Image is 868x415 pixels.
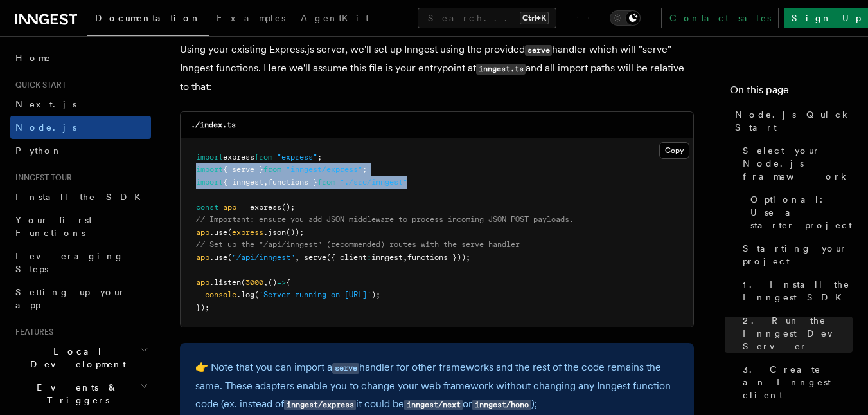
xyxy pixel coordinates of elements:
p: Using your existing Express.js server, we'll set up Inngest using the provided handler which will... [180,41,694,96]
a: 3. Create an Inngest client [738,358,853,407]
h4: On this page [730,82,853,103]
span: { inngest [223,178,263,187]
span: "/api/inngest" [232,253,295,262]
span: Setting up your app [15,287,126,310]
code: inngest/hono [472,400,531,410]
a: Select your Node.js framework [738,139,853,188]
span: "express" [277,152,317,161]
a: serve [332,361,359,373]
span: { serve } [223,165,263,174]
span: Events & Triggers [10,381,140,407]
p: 👉 Note that you can import a handler for other frameworks and the rest of the code remains the sa... [195,358,678,414]
span: Features [10,327,53,337]
kbd: Ctrl+K [520,12,549,24]
span: Starting your project [743,242,853,268]
button: Events & Triggers [10,376,151,412]
span: import [196,165,223,174]
span: "./src/inngest" [340,178,407,187]
span: inngest [371,253,403,262]
a: Leveraging Steps [10,244,151,281]
span: from [317,178,335,187]
span: Your first Functions [15,215,92,238]
a: Examples [209,4,293,35]
a: Node.js [10,116,151,139]
span: Leveraging Steps [15,251,124,274]
span: ); [371,290,380,299]
span: = [241,203,245,212]
span: express [232,228,263,237]
code: serve [332,363,359,374]
span: Local Development [10,345,140,371]
span: import [196,152,223,161]
span: ; [317,152,322,161]
span: }); [196,303,209,312]
span: (); [281,203,295,212]
a: Home [10,46,151,69]
a: 1. Install the Inngest SDK [738,273,853,309]
span: functions })); [407,253,470,262]
a: Documentation [87,4,209,36]
button: Toggle dark mode [610,10,641,26]
code: inngest.ts [476,64,526,75]
span: Python [15,145,62,156]
span: , [403,253,407,262]
button: Copy [659,142,689,159]
span: // Important: ensure you add JSON middleware to process incoming JSON POST payloads. [196,215,574,224]
span: , [263,278,268,287]
a: Python [10,139,151,162]
span: ; [362,165,367,174]
a: Node.js Quick Start [730,103,853,139]
span: import [196,178,223,187]
span: Home [15,51,51,64]
span: ()); [286,228,304,237]
span: "inngest/express" [286,165,362,174]
span: express [223,152,254,161]
span: .use [209,228,227,237]
span: // Set up the "/api/inngest" (recommended) routes with the serve handler [196,240,520,249]
button: Search...Ctrl+K [418,8,556,28]
span: ( [241,278,245,287]
span: app [196,228,209,237]
a: Starting your project [738,237,853,273]
span: console [205,290,236,299]
span: app [196,278,209,287]
span: , [295,253,299,262]
code: serve [525,45,552,56]
span: AgentKit [301,13,369,23]
span: ( [254,290,259,299]
span: , [263,178,268,187]
span: 'Server running on [URL]' [259,290,371,299]
span: Install the SDK [15,192,148,202]
span: functions } [268,178,317,187]
span: Quick start [10,80,66,90]
span: app [223,203,236,212]
a: 2. Run the Inngest Dev Server [738,309,853,358]
span: Select your Node.js framework [743,144,853,183]
button: Local Development [10,340,151,376]
span: ( [227,253,232,262]
a: Contact sales [661,8,779,28]
a: Next.js [10,93,151,116]
span: { [286,278,290,287]
span: const [196,203,218,212]
span: Node.js [15,122,76,133]
span: () [268,278,277,287]
code: inngest/next [404,400,463,410]
span: 3000 [245,278,263,287]
span: from [254,152,272,161]
span: app [196,253,209,262]
span: Documentation [95,13,201,23]
span: .json [263,228,286,237]
span: from [263,165,281,174]
span: serve [304,253,326,262]
a: Install the SDK [10,185,151,208]
code: inngest/express [284,400,356,410]
span: : [367,253,371,262]
span: .use [209,253,227,262]
a: Setting up your app [10,281,151,317]
span: .listen [209,278,241,287]
span: Next.js [15,99,76,109]
span: Examples [217,13,285,23]
span: => [277,278,286,287]
span: Optional: Use a starter project [750,193,853,232]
